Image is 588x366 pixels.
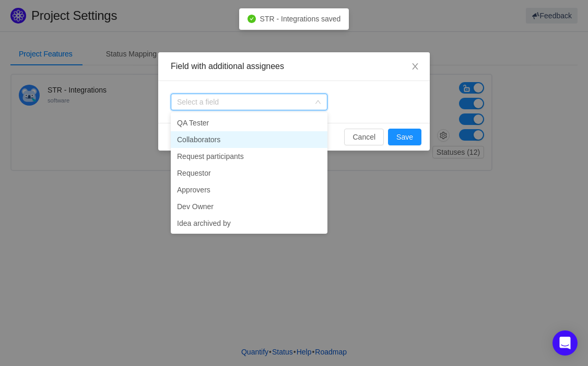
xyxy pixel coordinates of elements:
i: icon: check-circle [248,15,256,23]
li: Request participants [171,148,327,165]
button: Close [401,52,430,82]
i: icon: down [315,99,321,106]
li: Approvers [171,181,327,198]
div: Open Intercom Messenger [552,330,578,356]
div: Field with additional assignees [171,61,417,72]
li: QA Tester [171,115,327,131]
i: icon: close [411,62,419,71]
li: Requestor [171,165,327,181]
li: Dev Owner [171,198,327,215]
li: Collaborators [171,131,327,148]
li: Idea archived by [171,215,327,232]
button: Save [388,129,421,145]
span: STR - Integrations saved [260,15,341,23]
button: Cancel [344,129,384,145]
